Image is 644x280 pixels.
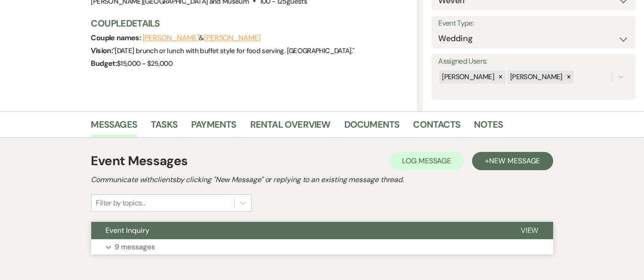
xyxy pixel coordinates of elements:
div: [PERSON_NAME] [439,70,495,84]
a: Rental Overview [250,117,330,137]
button: [PERSON_NAME] [204,34,261,42]
a: Contacts [413,117,461,137]
button: [PERSON_NAME] [143,34,199,42]
span: Couple names: [91,33,143,43]
span: Budget: [91,59,117,68]
span: View [521,226,539,235]
button: 9 messages [91,239,553,255]
span: Vision: [91,46,113,55]
div: [PERSON_NAME] [507,70,564,84]
a: Tasks [151,117,177,137]
a: Payments [191,117,237,137]
button: Log Message [389,152,464,170]
a: Notes [474,117,503,137]
span: $15,000 - $25,000 [117,59,172,68]
a: Documents [344,117,400,137]
h2: Communicate with clients by clicking "New Message" or replying to an existing message thread. [91,174,553,185]
div: Filter by topics... [96,198,145,209]
span: Event Inquiry [106,226,150,235]
span: New Message [489,156,540,166]
button: +New Message [472,152,553,170]
button: Event Inquiry [91,222,506,239]
a: Messages [91,117,138,137]
h1: Event Messages [91,151,188,171]
label: Event Type: [438,17,629,30]
h3: Couple Details [91,17,410,30]
p: 9 messages [115,241,155,253]
span: Log Message [402,156,451,166]
button: View [506,222,553,239]
span: " [DATE] brunch or lunch with buffet style for food serving. [GEOGRAPHIC_DATA]. " [113,46,354,55]
label: Assigned Users: [438,55,629,68]
span: & [143,33,261,43]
